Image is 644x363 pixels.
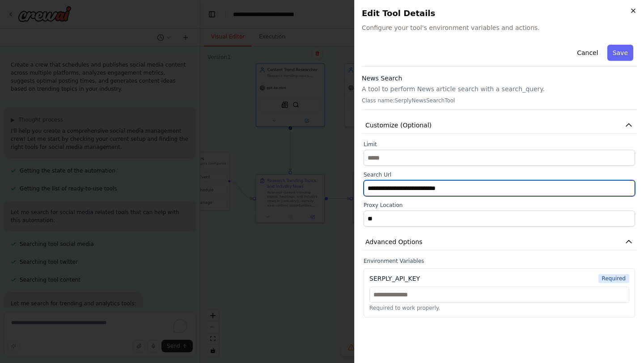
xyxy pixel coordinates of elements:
[364,257,635,265] label: Environment Variables
[362,97,637,104] p: Class name: SerplyNewsSearchTool
[362,74,637,83] h3: News Search
[362,7,637,20] h2: Edit Tool Details
[362,23,637,32] span: Configure your tool's environment variables and actions.
[572,45,603,61] button: Cancel
[364,171,635,178] label: Search Url
[362,234,637,250] button: Advanced Options
[365,237,423,246] span: Advanced Options
[364,202,635,209] label: Proxy Location
[369,274,420,283] div: SERPLY_API_KEY
[365,121,432,130] span: Customize (Optional)
[369,304,629,312] p: Required to work properly.
[362,84,637,93] p: A tool to perform News article search with a search_query.
[598,274,629,283] span: Required
[607,45,633,61] button: Save
[364,141,635,148] label: Limit
[362,117,637,134] button: Customize (Optional)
